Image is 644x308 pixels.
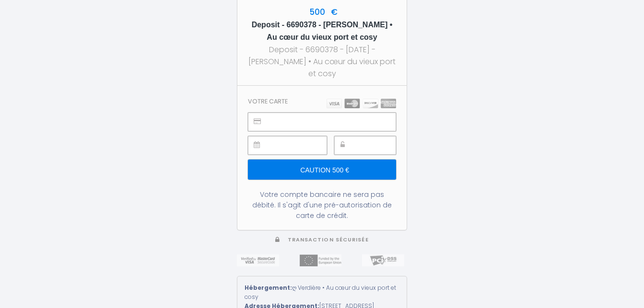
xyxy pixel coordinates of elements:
iframe: Cadre sécurisé pour la saisie de la date d'expiration [269,137,327,154]
img: carts.png [327,99,396,108]
span: Transaction sécurisée [288,236,369,243]
strong: Hébergement: [245,284,292,292]
div: Votre compte bancaire ne sera pas débité. Il s'agit d'une pré-autorisation de carte de crédit. [248,189,396,221]
iframe: Cadre sécurisé pour la saisie du numéro de carte [269,113,396,131]
span: 500 € [307,6,338,18]
input: Caution 500 € [248,160,396,180]
div: ღ Verdière • Au cœur du vieux port et cosy [245,284,399,302]
h5: Deposit - 6690378 - [PERSON_NAME] • Au cœur du vieux port et cosy [246,19,398,44]
div: Deposit - 6690378 - [DATE] - [PERSON_NAME] • Au cœur du vieux port et cosy [246,44,398,80]
h3: Votre carte [248,98,288,105]
iframe: Cadre sécurisé pour la saisie du code de sécurité CVC [356,137,396,154]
